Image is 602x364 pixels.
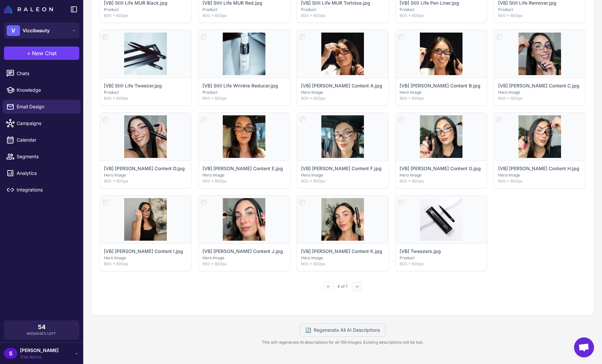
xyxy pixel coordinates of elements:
p: Hero Image [104,172,187,178]
button: VViccibeauty [4,23,79,39]
p: Product [400,7,483,13]
p: [VB] Still Life Tweezer.jpg [104,82,162,89]
p: Hero Image [498,89,581,95]
p: [VB] [PERSON_NAME] Content I.jpg [104,248,183,255]
p: Product [498,7,581,13]
p: [VB] Still Life Wrinkle Reducer.jpg [202,82,278,89]
span: Trial Active [20,354,59,360]
p: Hero Image [301,172,384,178]
a: Raleon Logo [4,5,56,13]
button: +New Chat [4,47,79,60]
div: Open chat [574,337,594,357]
span: [PERSON_NAME] [20,347,59,354]
p: [VB] [PERSON_NAME] Content A.jpg [301,82,382,89]
span: 54 [38,324,46,330]
p: [VB] [PERSON_NAME] Content E.jpg [202,165,283,172]
span: Regenerate All AI Descriptions [314,326,380,334]
p: Product [400,255,483,261]
p: 600 × 600px [202,95,286,101]
p: Product [104,7,187,13]
a: Email Design [3,100,81,114]
span: Campaigns [17,120,75,127]
p: 600 × 600px [400,13,483,19]
p: Hero Image [202,172,286,178]
p: Product [301,7,384,13]
a: Campaigns [3,116,81,130]
p: [VB] [PERSON_NAME] Content J.jpg [202,248,283,255]
p: 600 × 600px [301,178,384,184]
div: S [4,348,17,359]
p: [VB] [PERSON_NAME] Content F.jpg [301,165,382,172]
p: 600 × 600px [202,178,286,184]
p: Product [202,7,286,13]
p: [VB] Tweezers.jpg [400,248,441,255]
a: Chats [3,66,81,80]
p: Product [202,89,286,95]
a: Analytics [3,166,81,180]
p: 600 × 600px [498,178,581,184]
p: [VB] [PERSON_NAME] Content C.jpg [498,82,579,89]
button: 🔄Regenerate All AI Descriptions [300,323,386,337]
img: Raleon Logo [4,5,53,13]
div: V [7,25,20,36]
a: Calendar [3,133,81,147]
p: Product [104,89,187,95]
p: 600 × 600px [400,261,483,267]
p: [VB] [PERSON_NAME] Content D.jpg [104,165,185,172]
span: + [27,49,31,57]
p: Hero Image [104,255,187,261]
p: 600 × 600px [104,261,187,267]
p: 600 × 600px [104,13,187,19]
p: Hero Image [301,89,384,95]
p: This will regenerate AI descriptions for all 156 images. Existing descriptions will be lost. [91,339,594,345]
p: 600 × 600px [400,178,483,184]
p: Hero Image [400,172,483,178]
p: Hero Image [301,255,384,261]
span: Chats [17,70,75,77]
p: [VB] [PERSON_NAME] Content B.jpg [400,82,480,89]
span: Email Design [17,103,75,110]
span: Analytics [17,170,75,177]
a: Knowledge [3,83,81,97]
a: Integrations [3,183,81,197]
p: Hero Image [202,255,286,261]
p: Hero Image [498,172,581,178]
span: Knowledge [17,86,75,94]
p: Hero Image [400,89,483,95]
p: 600 × 600px [301,261,384,267]
span: Viccibeauty [23,27,50,34]
button: ← [324,282,333,291]
p: [VB] [PERSON_NAME] Content H.jpg [498,165,579,172]
button: → [352,282,362,291]
p: 600 × 600px [202,261,286,267]
p: 600 × 600px [498,95,581,101]
p: 600 × 600px [400,95,483,101]
span: 🔄 [305,326,311,334]
p: 600 × 600px [104,95,187,101]
span: 4 of 7 [335,284,351,290]
span: Integrations [17,186,75,193]
p: 600 × 600px [301,13,384,19]
span: New Chat [32,49,57,57]
span: Calendar [17,136,75,144]
a: Segments [3,150,81,164]
span: Segments [17,153,75,160]
p: [VB] [PERSON_NAME] Content G.jpg [400,165,481,172]
p: 600 × 600px [202,13,286,19]
p: 600 × 600px [498,13,581,19]
p: [VB] [PERSON_NAME] Content K.jpg [301,248,382,255]
p: 600 × 600px [301,95,384,101]
p: 600 × 600px [104,178,187,184]
span: Messages Left [27,331,56,336]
